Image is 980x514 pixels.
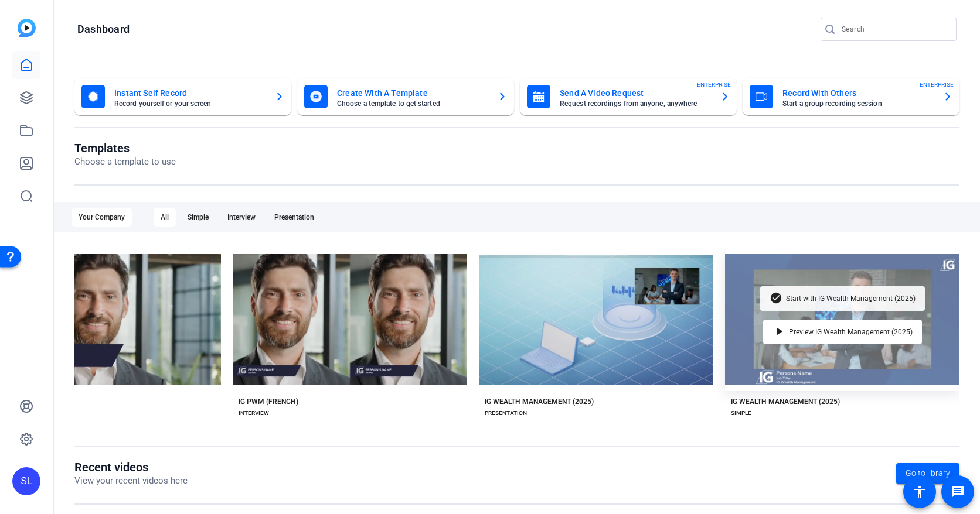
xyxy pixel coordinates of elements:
img: blue-gradient.svg [18,19,36,37]
span: ENTERPRISE [920,80,954,89]
mat-card-title: Record With Others [782,86,934,100]
h1: Dashboard [77,22,130,36]
mat-icon: message [951,485,965,499]
mat-icon: check_circle [770,292,784,306]
mat-card-subtitle: Request recordings from anyone, anywhere [560,100,711,107]
button: Send A Video RequestRequest recordings from anyone, anywhereENTERPRISE [520,78,737,115]
button: Record With OthersStart a group recording sessionENTERPRISE [743,78,959,115]
mat-icon: play_arrow [773,325,787,339]
mat-icon: accessibility [913,485,927,499]
div: Simple [181,208,216,227]
div: IG WEALTH MANAGEMENT (2025) [485,397,594,406]
input: Search [842,22,947,36]
h1: Recent videos [74,460,188,474]
mat-card-title: Send A Video Request [560,86,711,100]
p: Choose a template to use [74,155,176,169]
button: Instant Self RecordRecord yourself or your screen [74,78,291,115]
div: Presentation [267,208,321,227]
p: View your recent videos here [74,474,188,488]
h1: Templates [74,141,176,155]
div: INTERVIEW [239,409,269,418]
div: Your Company [72,208,132,227]
div: SIMPLE [731,409,751,418]
mat-card-subtitle: Record yourself or your screen [114,100,266,107]
div: IG WEALTH MANAGEMENT (2025) [731,397,840,406]
mat-card-title: Instant Self Record [114,86,266,100]
span: Start with IG Wealth Management (2025) [786,295,916,302]
div: IG PWM (FRENCH) [239,397,298,406]
span: ENTERPRISE [697,80,731,89]
span: Go to library [906,467,950,479]
mat-card-subtitle: Start a group recording session [782,100,934,107]
div: SL [12,467,40,495]
a: Go to library [896,463,959,484]
div: All [154,208,176,227]
div: PRESENTATION [485,409,527,418]
mat-card-title: Create With A Template [337,86,488,100]
button: Create With A TemplateChoose a template to get started [297,78,514,115]
mat-card-subtitle: Choose a template to get started [337,100,488,107]
span: Preview IG Wealth Management (2025) [789,328,913,335]
div: Interview [220,208,263,227]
